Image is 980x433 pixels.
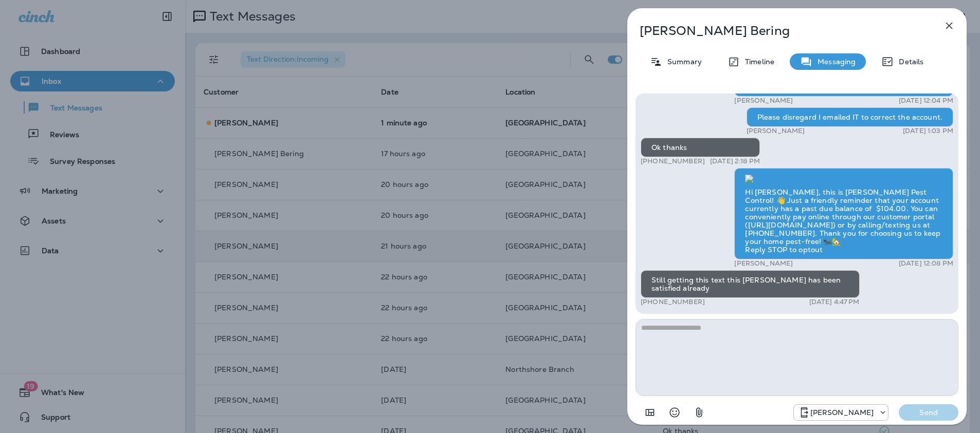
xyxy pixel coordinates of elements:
[662,58,702,66] p: Summary
[664,402,685,423] button: Select an emoji
[810,408,874,417] p: [PERSON_NAME]
[641,138,760,157] div: Ok thanks
[734,168,953,259] div: Hi [PERSON_NAME], this is [PERSON_NAME] Pest Control! 👋 Just a friendly reminder that your accoun...
[899,97,953,105] p: [DATE] 12:04 PM
[899,259,953,268] p: [DATE] 12:08 PM
[640,24,920,38] p: [PERSON_NAME] Bering
[640,402,660,423] button: Add in a premade template
[740,58,774,66] p: Timeline
[903,127,953,135] p: [DATE] 1:03 PM
[734,259,793,268] p: [PERSON_NAME]
[894,58,923,66] p: Details
[747,107,953,127] div: Please disregard I emailed IT to correct the account.
[812,58,856,66] p: Messaging
[641,298,705,306] p: [PHONE_NUMBER]
[794,406,888,419] div: +1 (504) 576-9603
[734,97,793,105] p: [PERSON_NAME]
[809,298,860,306] p: [DATE] 4:47 PM
[747,127,805,135] p: [PERSON_NAME]
[641,157,705,165] p: [PHONE_NUMBER]
[641,270,860,298] div: Still getting this text this [PERSON_NAME] has been satisfied already
[710,157,760,165] p: [DATE] 2:18 PM
[745,175,753,183] img: twilio-download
